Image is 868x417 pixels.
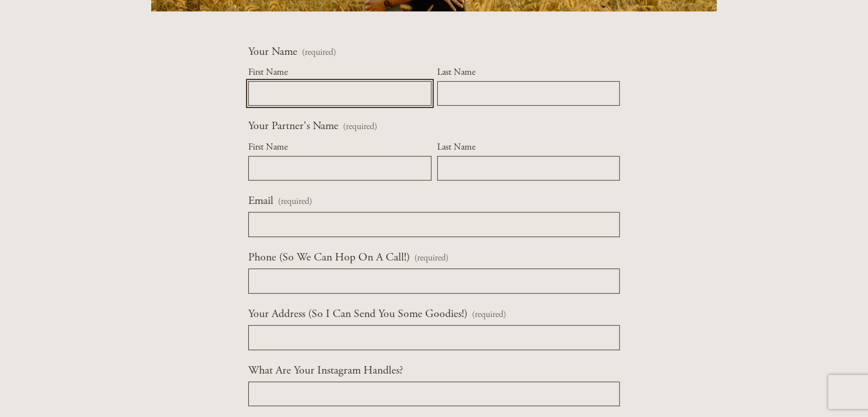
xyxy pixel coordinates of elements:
[343,122,377,131] span: (required)
[248,362,403,379] span: What Are Your Instagram Handles?
[248,117,338,135] span: Your Partner's Name
[248,65,431,81] div: First Name
[278,194,312,209] span: (required)
[472,307,506,322] span: (required)
[437,65,620,81] div: Last Name
[248,140,431,156] div: First Name
[248,192,273,210] span: Email
[248,305,467,323] span: Your Address (So I Can Send You Some Goodies!)
[414,254,449,263] span: (required)
[248,248,410,266] span: Phone (So We Can Hop On A Call!)
[437,140,620,156] div: Last Name
[302,48,336,57] span: (required)
[248,43,297,61] span: Your Name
